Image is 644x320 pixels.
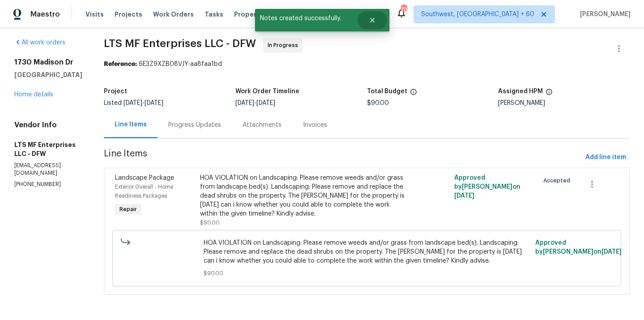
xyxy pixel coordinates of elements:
a: Home details [14,91,53,98]
h5: Work Order Timeline [235,88,299,95]
span: Maestro [30,10,60,19]
h5: Project [104,88,127,95]
div: Invoices [303,121,327,130]
span: Line Items [104,149,582,166]
span: $90.00 [204,269,530,278]
span: Repair [116,205,141,214]
h5: Total Budget [367,88,407,95]
div: Line Items [115,120,147,129]
span: Southwest, [GEOGRAPHIC_DATA] + 60 [421,10,534,19]
span: [DATE] [454,193,474,199]
b: Reference: [104,61,137,67]
span: [DATE] [256,100,275,106]
h4: Vendor Info [14,121,82,130]
span: Notes created successfully. [255,9,358,28]
span: Exterior Overall - Home Readiness Packages [115,184,173,199]
span: Landscape Package [115,175,174,181]
div: [PERSON_NAME] [498,100,630,106]
h5: [GEOGRAPHIC_DATA] [14,70,82,79]
div: 779 [401,5,407,14]
span: Accepted [543,176,574,185]
span: LTS MF Enterprises LLC - DFW [104,38,256,49]
span: In Progress [268,41,302,50]
p: [EMAIL_ADDRESS][DOMAIN_NAME] [14,162,82,177]
span: Approved by [PERSON_NAME] on [454,175,520,199]
div: 6E3Z9XZB08VJY-aa8faa1bd [104,60,630,69]
span: - [235,100,275,106]
span: [DATE] [124,100,142,106]
span: Add line item [585,152,626,163]
span: The total cost of line items that have been proposed by Opendoor. This sum includes line items th... [410,88,417,100]
div: HOA VIOLATION on Landscaping: Please remove weeds and/or grass from landscape bed(s). Landscaping... [200,173,407,218]
a: All work orders [14,39,65,46]
span: Visits [85,10,104,19]
span: [DATE] [145,100,163,106]
span: [DATE] [601,249,622,255]
button: Add line item [582,149,630,166]
h2: 1730 Madison Dr [14,58,82,67]
span: HOA VIOLATION on Landscaping: Please remove weeds and/or grass from landscape bed(s). Landscaping... [204,238,530,265]
h5: Assigned HPM [498,88,543,95]
span: - [124,100,163,106]
span: [PERSON_NAME] [576,10,631,19]
span: $90.00 [200,220,220,225]
p: [PHONE_NUMBER] [14,181,82,188]
span: The hpm assigned to this work order. [546,88,553,100]
span: Properties [234,10,269,19]
span: Tasks [205,11,223,17]
div: Progress Updates [168,121,221,130]
h5: LTS MF Enterprises LLC - DFW [14,140,82,158]
span: Approved by [PERSON_NAME] on [535,240,622,255]
div: Attachments [243,121,281,130]
span: Work Orders [153,10,194,19]
button: Close [358,11,387,29]
span: Listed [104,100,163,106]
span: [DATE] [235,100,254,106]
span: Projects [115,10,142,19]
span: $90.00 [367,100,389,106]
